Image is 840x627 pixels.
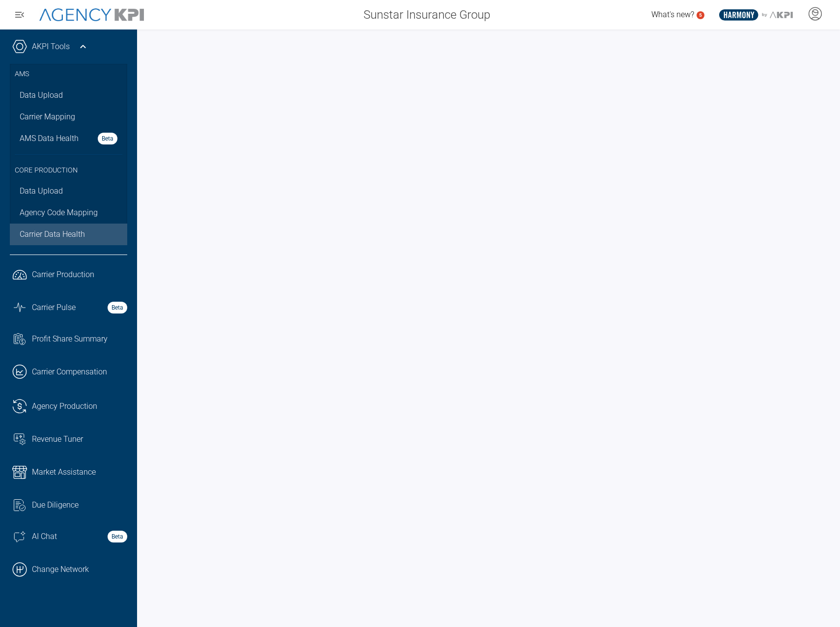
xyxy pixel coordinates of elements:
a: Carrier Mapping [10,106,127,128]
span: Carrier Data Health [20,228,85,240]
span: Carrier Production [32,269,94,281]
strong: Beta [108,531,127,542]
a: AMS Data HealthBeta [10,128,127,149]
span: Profit Share Summary [32,333,108,345]
text: 5 [699,12,702,18]
h3: Core Production [15,154,122,181]
span: AI Chat [32,531,57,542]
span: Agency Production [32,400,97,412]
span: AMS Data Health [20,133,79,144]
span: Sunstar Insurance Group [364,6,490,24]
span: Carrier Pulse [32,302,76,313]
strong: Beta [98,133,117,144]
h3: AMS [15,64,122,85]
strong: Beta [108,302,127,313]
img: AgencyKPI [39,8,144,22]
span: Due Diligence [32,499,79,511]
span: Market Assistance [32,466,96,478]
a: 5 [697,11,704,19]
span: Revenue Tuner [32,433,83,445]
span: Carrier Compensation [32,366,107,378]
a: AKPI Tools [32,41,70,53]
a: Agency Code Mapping [10,202,127,224]
a: Data Upload [10,180,127,202]
a: Data Upload [10,85,127,106]
a: Carrier Data Health [10,224,127,245]
span: What's new? [651,10,694,19]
